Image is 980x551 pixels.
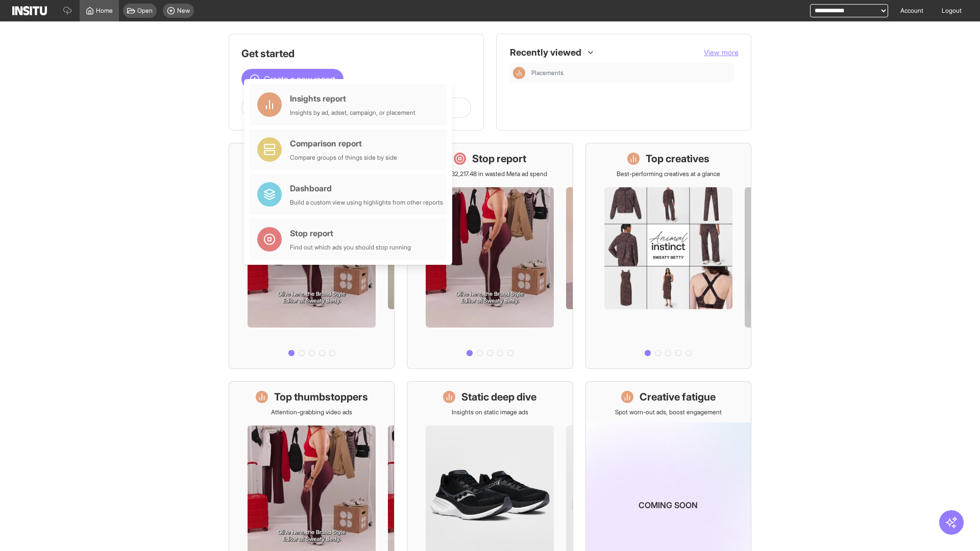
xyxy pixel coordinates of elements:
div: Insights by ad, adset, campaign, or placement [290,109,415,117]
span: New [177,7,190,15]
p: Attention-grabbing video ads [271,408,352,416]
p: Save £32,217.48 in wasted Meta ad spend [433,170,547,178]
div: Compare groups of things side by side [290,154,397,162]
div: Build a custom view using highlights from other reports [290,198,443,207]
div: Comparison report [290,137,397,149]
div: Insights [513,67,525,79]
a: Stop reportSave £32,217.48 in wasted Meta ad spend [407,143,573,369]
button: Create a new report [241,69,344,89]
span: Open [137,7,153,15]
span: Placements [531,69,730,77]
div: Stop report [290,227,411,239]
h1: Stop report [472,152,526,166]
h1: Top thumbstoppers [274,390,368,404]
span: View more [704,48,739,57]
img: Logo [12,6,47,15]
span: Home [96,7,113,15]
h1: Top creatives [646,152,709,166]
a: Top creativesBest-performing creatives at a glance [585,143,751,369]
button: View more [704,47,739,58]
a: What's live nowSee all active ads instantly [229,143,395,369]
div: Dashboard [290,182,443,194]
p: Insights on static image ads [452,408,528,416]
span: Placements [531,69,563,77]
span: Create a new report [264,73,335,85]
div: Insights report [290,92,415,105]
p: Best-performing creatives at a glance [617,170,720,178]
h1: Get started [241,46,471,61]
div: Find out which ads you should stop running [290,243,411,252]
h1: Static deep dive [461,390,536,404]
